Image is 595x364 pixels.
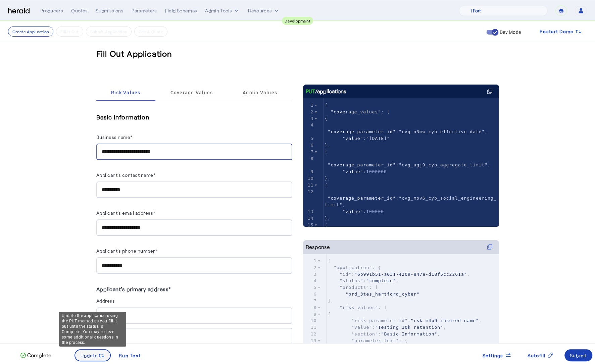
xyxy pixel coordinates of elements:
[303,324,318,331] div: 11
[399,129,485,134] span: "cvg_o3mw_cyb_effective_date"
[366,136,390,141] span: "[DATE]"
[134,27,167,37] button: Get A Quote
[340,278,363,283] span: "status"
[111,90,141,95] span: Risk Values
[354,272,467,277] span: "6b991b51-a031-4209-847e-d18f5cc2261a"
[342,209,363,214] span: "value"
[325,136,390,141] span: :
[540,28,574,36] span: Restart Demo
[325,189,497,208] span: : ,
[411,318,479,323] span: "rsk_m4p9_insured_name"
[351,325,372,330] span: "value"
[303,317,318,324] div: 10
[342,169,363,174] span: "value"
[381,331,437,336] span: "Basic Information"
[303,122,315,128] div: 4
[303,189,315,195] div: 12
[340,285,369,290] span: "products"
[40,7,63,14] div: Producers
[498,29,521,36] label: Dev Mode
[205,7,240,14] button: internal dropdown menu
[113,349,146,361] button: Run Test
[328,272,470,277] span: : ,
[366,209,384,214] span: 100000
[483,352,503,359] span: Settings
[56,27,83,37] button: Fill it Out
[306,87,346,95] div: /applications
[306,87,315,95] span: PUT
[328,312,331,317] span: {
[522,349,559,361] button: Autofill
[243,90,277,95] span: Admin Values
[325,209,384,214] span: :
[325,176,331,181] span: },
[325,143,331,148] span: },
[96,112,292,122] h5: Basic Information
[165,7,197,14] div: Field Schemas
[170,90,213,95] span: Coverage Values
[303,311,318,318] div: 9
[86,27,132,37] button: Submit Application
[303,258,318,264] div: 1
[328,331,441,336] span: : ,
[303,277,318,284] div: 4
[8,8,30,14] img: Herald Logo
[59,312,126,347] div: Update the application using the PUT method as you fill it out until the status is Complete. You ...
[328,298,334,303] span: ],
[119,352,141,359] div: Run Test
[325,222,328,227] span: {
[477,349,517,361] button: Settings
[71,7,88,14] div: Quotes
[328,285,378,290] span: : [
[351,338,399,343] span: "parameter_text"
[328,305,387,310] span: : [
[328,196,396,201] span: "coverage_parameter_id"
[325,169,387,174] span: :
[325,116,328,121] span: {
[303,337,318,344] div: 13
[96,7,123,14] div: Submissions
[303,142,315,149] div: 6
[306,243,330,251] div: Response
[303,284,318,291] div: 5
[325,109,390,114] span: : [
[328,338,408,343] span: : {
[342,136,363,141] span: "value"
[26,351,51,359] p: Complete
[328,265,381,270] span: : {
[325,156,491,168] span: : ,
[248,7,280,14] button: Resources dropdown menu
[303,304,318,311] div: 8
[325,103,328,108] span: {
[328,258,331,263] span: {
[325,122,488,134] span: : ,
[345,292,419,297] span: "prd_3tes_hartford_cyber"
[303,135,315,142] div: 5
[303,115,315,122] div: 3
[96,210,155,216] label: Applicant's email address*
[366,169,387,174] span: 1000000
[325,183,328,188] span: {
[328,129,396,134] span: "coverage_parameter_id"
[96,286,171,292] label: Applicant's primary address*
[96,48,172,59] h3: Fill Out Application
[303,264,318,271] div: 2
[96,248,157,254] label: Applicant's phone number*
[303,222,315,228] div: 15
[375,325,443,330] span: "Testing 10k retention"
[528,352,546,359] span: Autofill
[303,168,315,175] div: 9
[366,278,396,283] span: "complete"
[81,352,98,359] span: Update
[132,7,157,14] div: Parameters
[303,102,315,109] div: 1
[96,172,156,178] label: Applicant's contact name*
[328,278,399,283] span: : ,
[334,265,372,270] span: "application"
[303,291,318,298] div: 6
[564,349,593,361] button: Submit
[325,196,497,207] span: "cvg_mov6_cyb_social_engineering_limit"
[303,298,318,304] div: 7
[303,109,315,115] div: 2
[303,331,318,337] div: 12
